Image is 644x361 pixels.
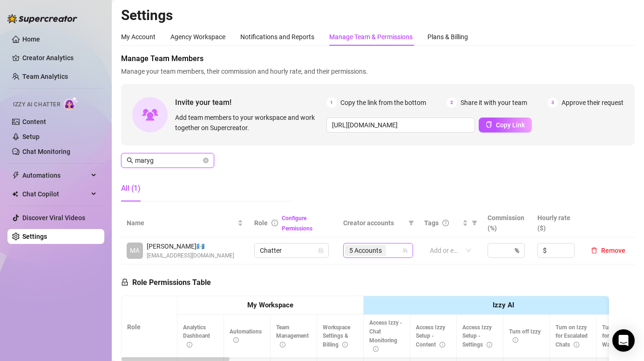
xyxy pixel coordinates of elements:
button: Copy Link [479,118,532,132]
span: Creator accounts [343,218,405,228]
span: Turn off Izzy [509,328,541,344]
img: Chat Copilot [12,191,18,197]
span: info-circle [233,337,239,343]
div: My Account [121,32,156,42]
img: logo-BBDzfeDw.svg [7,14,77,23]
span: Automations [22,168,88,183]
span: Turn on Izzy for Time Wasters [602,324,633,348]
div: Open Intercom Messenger [612,329,635,352]
a: Team Analytics [22,73,68,80]
span: Automations [230,328,262,344]
span: copy [486,121,492,128]
span: Team Management [276,324,309,348]
strong: Izzy AI [493,301,514,309]
a: Home [22,35,40,43]
span: 1 [326,97,337,108]
span: info-circle [440,342,445,347]
span: [EMAIL_ADDRESS][DOMAIN_NAME] [147,251,234,260]
span: Access Izzy Setup - Content [416,324,445,348]
span: info-circle [342,342,348,347]
h5: Role Permissions Table [121,277,211,288]
span: search [127,157,133,164]
div: Manage Team & Permissions [329,32,413,42]
a: Settings [22,233,47,240]
span: info-circle [513,337,518,343]
span: info-circle [187,342,192,347]
span: Copy Link [496,121,525,129]
span: thunderbolt [12,172,20,179]
a: Content [22,118,46,125]
span: filter [408,220,414,226]
span: Share it with your team [461,97,527,108]
a: Configure Permissions [282,215,312,232]
th: Name [121,209,249,237]
span: Manage Team Members [121,53,635,64]
span: Access Izzy - Chat Monitoring [369,319,402,353]
div: Plans & Billing [427,32,468,42]
a: Discover Viral Videos [22,214,85,222]
span: Remove [601,247,625,254]
div: Notifications and Reports [240,32,314,42]
input: Search members [135,155,201,166]
span: info-circle [271,220,278,226]
span: info-circle [487,342,492,347]
th: Role [122,296,177,358]
a: Chat Monitoring [22,148,70,155]
button: close-circle [203,158,209,163]
span: delete [591,247,597,254]
a: Creator Analytics [22,50,97,65]
span: MA [130,245,140,256]
span: Workspace Settings & Billing [323,324,350,348]
span: Turn on Izzy for Escalated Chats [556,324,588,348]
span: Role [254,219,268,227]
span: team [402,248,408,253]
span: filter [407,216,416,230]
span: Access Izzy Setup - Settings [462,324,492,348]
img: AI Chatter [64,97,78,110]
span: 5 Accounts [349,245,382,256]
span: 5 Accounts [345,245,386,256]
span: question-circle [442,220,449,226]
strong: My Workspace [247,301,293,309]
h2: Settings [121,7,635,24]
span: Tags [424,218,439,228]
span: Name [127,218,236,228]
span: 2 [447,97,457,108]
span: info-circle [373,346,379,352]
span: filter [472,220,477,226]
a: Setup [22,133,40,140]
div: Agency Workspace [170,32,225,42]
span: 3 [548,97,558,108]
span: info-circle [280,342,285,347]
span: Add team members to your workspace and work together on Supercreator. [175,112,323,133]
span: info-circle [574,342,579,347]
div: All (1) [121,183,141,194]
span: Chatter [260,243,323,257]
span: Manage your team members, their commission and hourly rate, and their permissions. [121,66,635,76]
span: lock [121,278,129,286]
span: Chat Copilot [22,187,88,201]
button: Remove [587,245,629,256]
th: Commission (%) [482,209,532,237]
span: Analytics Dashboard [183,324,210,348]
span: Approve their request [562,97,624,108]
span: Invite your team! [175,97,326,108]
span: filter [470,216,479,230]
th: Hourly rate ($) [532,209,582,237]
span: [PERSON_NAME] 🇬🇹 [147,241,234,251]
span: Copy the link from the bottom [340,97,426,108]
span: lock [318,248,324,253]
span: Izzy AI Chatter [13,100,60,109]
